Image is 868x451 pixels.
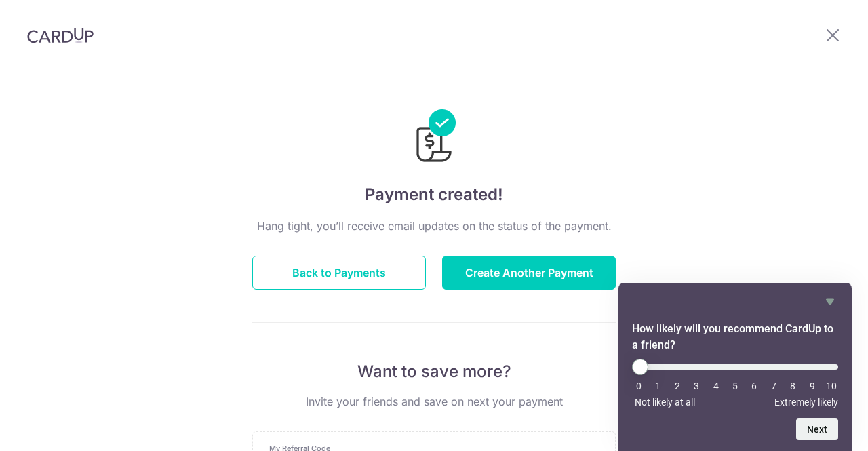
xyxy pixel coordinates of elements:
button: Back to Payments [252,256,426,290]
h2: How likely will you recommend CardUp to a friend? Select an option from 0 to 10, with 0 being Not... [632,321,838,353]
button: Create Another Payment [442,256,616,290]
li: 2 [671,380,684,391]
li: 10 [825,380,838,391]
h4: Payment created! [252,182,616,207]
div: How likely will you recommend CardUp to a friend? Select an option from 0 to 10, with 0 being Not... [632,294,838,440]
img: CardUp [27,27,94,43]
p: Hang tight, you’ll receive email updates on the status of the payment. [252,218,616,234]
button: Hide survey [822,294,838,310]
li: 7 [767,380,781,391]
li: 8 [786,380,800,391]
p: Want to save more? [252,361,616,383]
li: 4 [709,380,723,391]
img: Payments [412,109,456,166]
li: 3 [690,380,703,391]
li: 1 [651,380,665,391]
button: Next question [796,418,838,440]
div: How likely will you recommend CardUp to a friend? Select an option from 0 to 10, with 0 being Not... [632,359,838,408]
li: 9 [806,380,819,391]
span: Not likely at all [635,397,695,408]
span: Extremely likely [774,397,838,408]
li: 5 [728,380,742,391]
p: Invite your friends and save on next your payment [252,393,616,410]
li: 6 [747,380,761,391]
li: 0 [632,380,646,391]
